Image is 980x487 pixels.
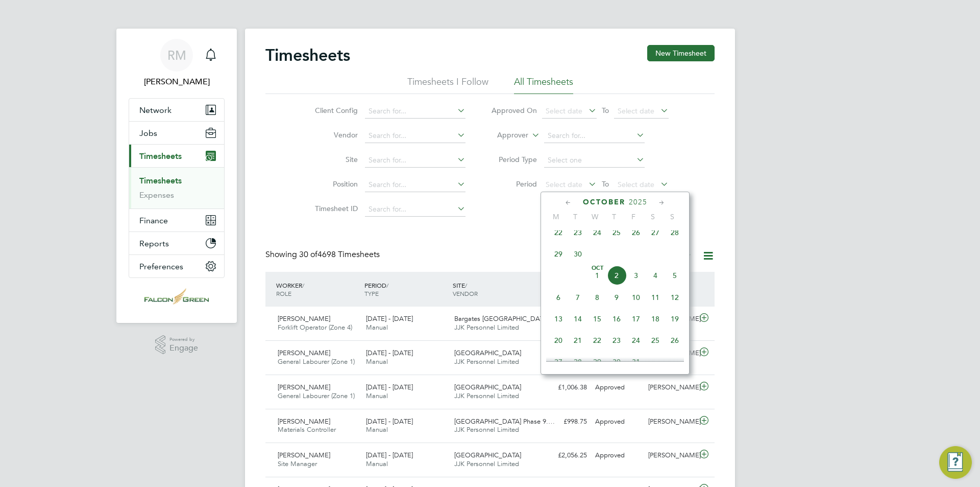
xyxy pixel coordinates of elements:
[129,167,224,208] div: Timesheets
[366,425,388,434] span: Manual
[299,249,380,260] span: 4698 Timesheets
[538,447,591,464] div: £2,056.25
[549,223,568,242] span: 22
[129,76,225,88] span: Roisin Murphy
[302,281,304,289] span: /
[607,266,626,285] span: 2
[366,459,388,468] span: Manual
[665,288,684,307] span: 12
[129,145,224,167] button: Timesheets
[312,179,358,189] label: Position
[646,266,665,285] span: 4
[139,151,182,161] span: Timesheets
[454,391,519,400] span: JJK Personnel Limited
[546,212,566,221] span: M
[568,352,587,372] span: 28
[568,223,587,242] span: 23
[278,357,355,366] span: General Labourer (Zone 1)
[618,106,654,115] span: Select date
[139,105,171,115] span: Network
[139,128,157,138] span: Jobs
[544,129,645,143] input: Search for...
[626,331,646,350] span: 24
[643,212,663,221] span: S
[454,323,519,332] span: JJK Personnel Limited
[139,216,168,225] span: Finance
[587,266,607,271] span: Oct
[644,413,697,430] div: [PERSON_NAME]
[549,331,568,350] span: 20
[629,198,647,206] span: 2025
[607,223,626,242] span: 25
[624,212,643,221] span: F
[454,357,519,366] span: JJK Personnel Limited
[566,212,585,221] span: T
[647,45,715,61] button: New Timesheet
[646,331,665,350] span: 25
[591,379,644,396] div: Approved
[665,266,684,285] span: 5
[538,413,591,430] div: £998.75
[626,309,646,329] span: 17
[644,379,697,396] div: [PERSON_NAME]
[587,309,607,329] span: 15
[139,176,182,185] a: Timesheets
[514,76,573,94] li: All Timesheets
[278,459,317,468] span: Site Manager
[129,288,225,305] a: Go to home page
[549,352,568,372] span: 27
[129,39,225,88] a: RM[PERSON_NAME]
[665,223,684,242] span: 28
[366,451,413,459] span: [DATE] - [DATE]
[607,331,626,350] span: 23
[362,276,450,303] div: PERIOD
[278,314,330,323] span: [PERSON_NAME]
[278,323,352,332] span: Forklift Operator (Zone 4)
[365,178,465,192] input: Search for...
[599,104,612,117] span: To
[139,262,183,271] span: Preferences
[626,352,646,372] span: 31
[454,459,519,468] span: JJK Personnel Limited
[365,129,465,143] input: Search for...
[169,344,198,353] span: Engage
[265,45,350,65] h2: Timesheets
[546,106,582,115] span: Select date
[365,104,465,119] input: Search for...
[646,288,665,307] span: 11
[139,239,169,248] span: Reports
[546,180,582,189] span: Select date
[618,180,654,189] span: Select date
[626,251,692,261] label: Approved
[646,223,665,242] span: 27
[646,309,665,329] span: 18
[549,288,568,307] span: 6
[454,417,555,426] span: [GEOGRAPHIC_DATA] Phase 9.…
[312,106,358,115] label: Client Config
[312,130,358,140] label: Vendor
[591,413,644,430] div: Approved
[312,204,358,213] label: Timesheet ID
[465,281,467,289] span: /
[129,99,224,121] button: Network
[491,155,537,164] label: Period Type
[587,223,607,242] span: 24
[365,153,465,168] input: Search for...
[538,345,591,362] div: £440.94
[386,281,388,289] span: /
[155,335,199,355] a: Powered byEngage
[538,311,591,328] div: £720.00
[278,451,330,459] span: [PERSON_NAME]
[454,451,521,459] span: [GEOGRAPHIC_DATA]
[549,309,568,329] span: 13
[366,417,413,426] span: [DATE] - [DATE]
[549,244,568,264] span: 29
[278,383,330,391] span: [PERSON_NAME]
[453,289,478,297] span: VENDOR
[129,232,224,254] button: Reports
[607,352,626,372] span: 30
[587,266,607,285] span: 1
[274,276,362,303] div: WORKER
[491,106,537,115] label: Approved On
[366,391,388,400] span: Manual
